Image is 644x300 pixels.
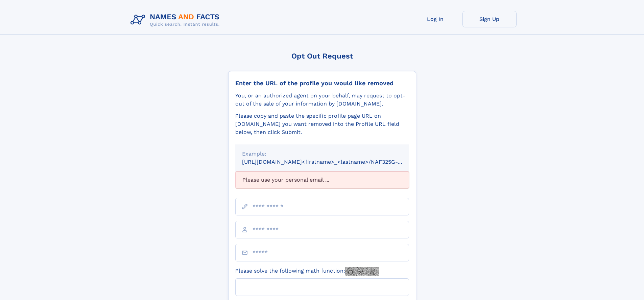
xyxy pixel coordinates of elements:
div: Please use your personal email ... [235,171,409,188]
div: Please copy and paste the specific profile page URL on [DOMAIN_NAME] you want removed into the Pr... [235,112,409,136]
div: You, or an authorized agent on your behalf, may request to opt-out of the sale of your informatio... [235,92,409,108]
div: Enter the URL of the profile you would like removed [235,79,409,87]
img: Logo Names and Facts [128,11,225,29]
small: [URL][DOMAIN_NAME]<firstname>_<lastname>/NAF325G-xxxxxxxx [242,159,422,165]
label: Please solve the following math function: [235,267,379,276]
a: Log In [408,11,462,27]
div: Example: [242,150,402,158]
a: Sign Up [462,11,517,27]
div: Opt Out Request [228,52,416,60]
